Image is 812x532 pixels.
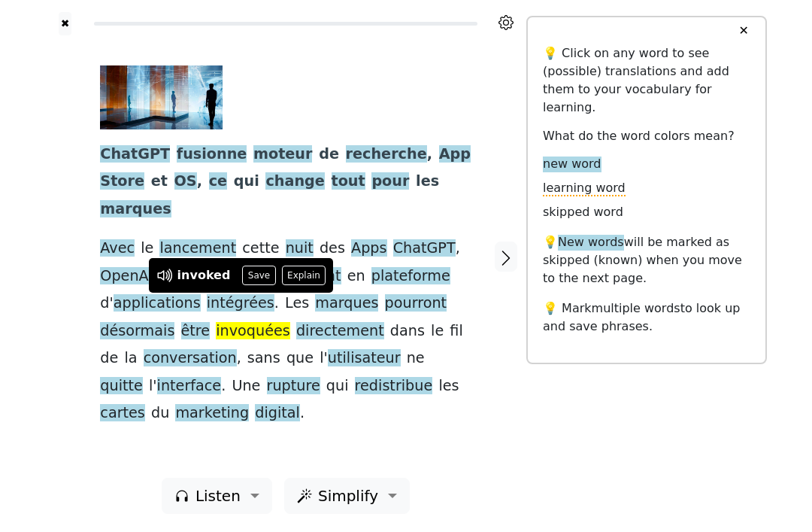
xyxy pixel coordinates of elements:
span: recherche [346,145,427,164]
span: marques [315,294,378,313]
span: , [237,349,241,368]
h6: What do the word colors mean? [543,129,750,143]
span: ' [324,349,328,368]
span: lancement [159,239,236,258]
span: marketing [175,404,249,423]
span: redistribue [355,377,433,396]
span: conversation [144,349,237,368]
span: OpenAI [100,267,153,286]
span: ' [153,377,156,396]
span: new word [543,157,601,172]
span: pour [371,172,409,191]
span: applications [114,294,201,313]
span: rupture [267,377,320,396]
button: ✕ [729,17,757,44]
span: l [149,377,153,396]
span: d [100,294,109,313]
span: New words [558,235,624,251]
span: interface [157,377,222,396]
img: gpt-2026.jpg [100,65,222,129]
span: dans [390,322,425,341]
span: Avec [100,239,135,258]
span: OS [174,172,197,191]
button: Listen [162,478,272,514]
span: digital [255,404,300,423]
span: de [319,145,339,164]
span: Simplify [318,485,378,507]
span: . [221,377,226,396]
span: multiple words [592,301,680,315]
span: marques [100,200,171,219]
span: . [274,294,279,313]
span: les [416,172,439,191]
span: utilisateur [328,349,401,368]
span: fusionne [177,145,247,164]
span: qui [326,377,349,396]
p: 💡 Mark to look up and save phrases. [543,299,750,336]
div: invoked [177,266,231,284]
p: 💡 Click on any word to see (possible) translations and add them to your vocabulary for learning. [543,44,750,117]
button: Save [242,266,275,285]
span: que [286,349,314,368]
span: de [100,349,118,368]
span: Une [232,377,260,396]
button: Simplify [284,478,410,514]
span: des [320,239,345,258]
span: en [347,267,365,286]
button: Explain [282,266,326,285]
span: le [141,239,153,258]
span: App [439,145,471,164]
span: , [427,145,432,164]
button: ✖ [59,12,71,35]
span: ChatGPT [100,145,170,164]
span: du [151,404,169,423]
span: , [456,239,460,258]
span: ne [407,349,425,368]
span: , [197,172,202,191]
span: . [300,404,304,423]
span: skipped word [543,205,623,220]
span: ChatGPT [393,239,456,258]
span: l [320,349,323,368]
p: 💡 will be marked as skipped (known) when you move to the next page. [543,233,750,287]
span: et [151,172,168,191]
span: ' [110,294,114,313]
span: cartes [100,404,145,423]
span: être [181,322,211,341]
span: Apps [351,239,386,258]
span: nuit [286,239,314,258]
span: cette [242,239,279,258]
span: quitte [100,377,143,396]
span: qui [234,172,259,191]
span: Les [285,294,309,313]
span: Store [100,172,144,191]
span: directement [296,322,384,341]
span: sans [247,349,280,368]
span: learning word [543,181,626,196]
span: pourront [385,294,447,313]
span: Listen [195,485,241,507]
span: le [431,322,444,341]
span: désormais [100,322,174,341]
span: intégrées [207,294,274,313]
span: change [265,172,324,191]
span: plateforme [371,267,450,286]
span: moteur [253,145,312,164]
span: fil [450,322,462,341]
span: tout [332,172,365,191]
span: les [438,377,459,396]
span: invoquées [216,322,290,341]
span: ce [209,172,227,191]
span: la [124,349,137,368]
